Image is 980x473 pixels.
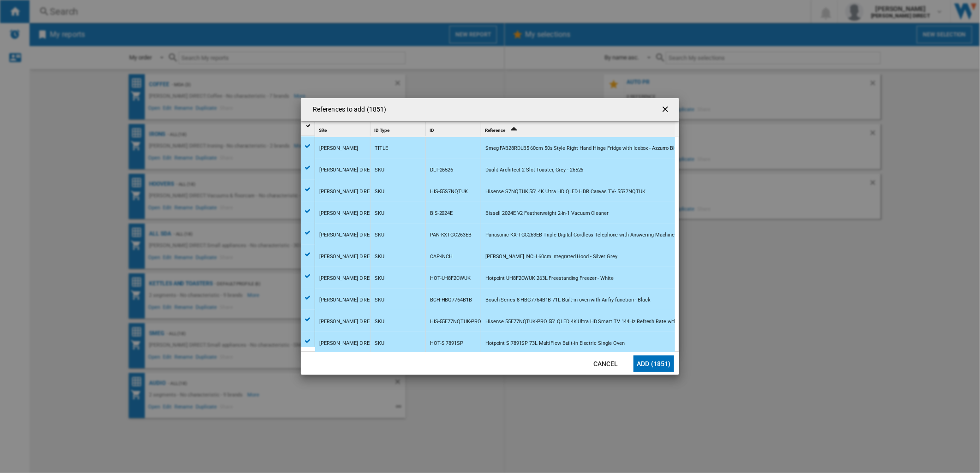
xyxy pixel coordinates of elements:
[319,311,376,332] div: [PERSON_NAME] DIRECT
[375,225,384,246] div: SKU
[430,333,463,354] div: HOT-SI7891SP
[430,311,481,332] div: HIS-55E77NQTUK-PRO
[483,122,675,136] div: Reference Sort Ascending
[485,333,625,354] div: Hotpoint SI7891SP 73L MultiFlow Built-in Electric Single Oven
[485,128,505,133] span: Reference
[319,290,376,311] div: [PERSON_NAME] DIRECT
[485,181,645,202] div: Hisense S7NQTUK 55" 4K Ultra HD QLED HDR Canvas TV- 55S7NQTUK
[372,122,425,136] div: ID Type Sort None
[428,122,481,136] div: ID Sort None
[485,311,692,332] div: Hisense 55E77NQTUK-PRO 55" QLED 4K Ultra HD Smart TV 144Hz Refresh Rate with Freely
[372,122,425,136] div: Sort None
[319,128,327,133] span: Site
[375,290,384,311] div: SKU
[375,203,384,224] div: SKU
[657,101,675,119] button: getI18NText('BUTTONS.CLOSE_DIALOG')
[485,225,675,246] div: Panasonic KX-TGC263EB Triple Digital Cordless Telephone with Answering Machine
[485,268,614,289] div: Hotpoint UH8F2CWUK 263L Freestanding Freezer - White
[317,122,370,136] div: Sort None
[375,311,384,332] div: SKU
[319,268,376,289] div: [PERSON_NAME] DIRECT
[430,225,472,246] div: PAN-KXTGC263EB
[430,181,468,202] div: HIS-55S7NQTUK
[430,128,434,133] span: ID
[430,203,453,224] div: BIS-2024E
[506,128,521,133] span: Sort Ascending
[430,160,453,181] div: DLT-26526
[430,268,471,289] div: HOT-UH8F2CWUK
[485,290,651,311] div: Bosch Series 8 HBG7764B1B 71L Built-in oven with Airfry function - Black
[319,225,376,246] div: [PERSON_NAME] DIRECT
[375,181,384,202] div: SKU
[375,268,384,289] div: SKU
[319,160,376,181] div: [PERSON_NAME] DIRECT
[661,105,672,116] ng-md-icon: getI18NText('BUTTONS.CLOSE_DIALOG')
[430,290,472,311] div: BCH-HBG7764B1B
[319,203,376,224] div: [PERSON_NAME] DIRECT
[586,355,626,372] button: Cancel
[375,246,384,267] div: SKU
[483,122,675,136] div: Sort Ascending
[485,203,609,224] div: Bissell 2024E V2 Featherweight 2-in-1 Vacuum Cleaner
[375,138,388,159] div: TITLE
[319,138,358,159] div: [PERSON_NAME]
[317,122,370,136] div: Site Sort None
[319,333,376,354] div: [PERSON_NAME] DIRECT
[319,181,376,202] div: [PERSON_NAME] DIRECT
[375,333,384,354] div: SKU
[485,138,680,159] div: Smeg FAB28RDLB5 60cm 50s Style Right Hand Hinge Fridge with Icebox - Azzurro Blue
[430,246,453,267] div: CAP-INCH
[374,128,389,133] span: ID Type
[375,160,384,181] div: SKU
[633,355,674,372] button: Add (1851)
[485,160,584,181] div: Dualit Architect 2 Slot Toaster, Grey - 26526
[308,105,386,114] h4: References to add (1851)
[485,246,617,267] div: [PERSON_NAME] INCH 60cm Integrated Hood - Silver Grey
[428,122,481,136] div: Sort None
[319,246,376,267] div: [PERSON_NAME] DIRECT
